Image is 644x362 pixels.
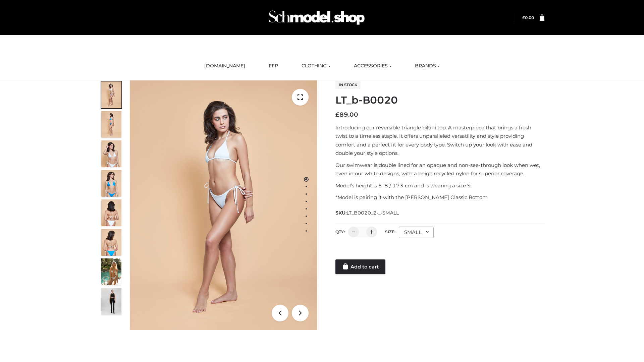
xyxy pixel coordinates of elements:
img: ArielClassicBikiniTop_CloudNine_AzureSky_OW114ECO_1-scaled.jpg [101,81,121,108]
label: QTY: [335,229,345,234]
a: FFP [264,59,283,73]
bdi: 0.00 [522,15,534,20]
span: LT_B0020_2-_-SMALL [346,210,399,216]
bdi: 89.00 [335,111,358,118]
a: £0.00 [522,15,534,20]
img: ArielClassicBikiniTop_CloudNine_AzureSky_OW114ECO_3-scaled.jpg [101,140,121,167]
div: SMALL [399,227,434,238]
label: Size: [385,229,395,234]
span: In stock [335,81,361,89]
img: ArielClassicBikiniTop_CloudNine_AzureSky_OW114ECO_1 [130,80,317,330]
img: Schmodel Admin 964 [266,4,367,31]
span: SKU: [335,209,399,217]
a: [DOMAIN_NAME] [199,59,250,73]
img: ArielClassicBikiniTop_CloudNine_AzureSky_OW114ECO_4-scaled.jpg [101,170,121,197]
a: BRANDS [410,59,445,73]
img: ArielClassicBikiniTop_CloudNine_AzureSky_OW114ECO_2-scaled.jpg [101,111,121,138]
img: Arieltop_CloudNine_AzureSky2.jpg [101,258,121,285]
span: £ [522,15,525,20]
p: Model’s height is 5 ‘8 / 173 cm and is wearing a size S. [335,181,544,190]
p: Our swimwear is double lined for an opaque and non-see-through look when wet, even in our white d... [335,161,544,178]
p: Introducing our reversible triangle bikini top. A masterpiece that brings a fresh twist to a time... [335,123,544,158]
a: Add to cart [335,259,385,274]
span: £ [335,111,339,118]
img: ArielClassicBikiniTop_CloudNine_AzureSky_OW114ECO_7-scaled.jpg [101,199,121,226]
a: ACCESSORIES [349,59,396,73]
p: *Model is pairing it with the [PERSON_NAME] Classic Bottom [335,193,544,202]
h1: LT_b-B0020 [335,94,544,106]
img: 49df5f96394c49d8b5cbdcda3511328a.HD-1080p-2.5Mbps-49301101_thumbnail.jpg [101,288,121,315]
img: ArielClassicBikiniTop_CloudNine_AzureSky_OW114ECO_8-scaled.jpg [101,229,121,256]
a: CLOTHING [297,59,335,73]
